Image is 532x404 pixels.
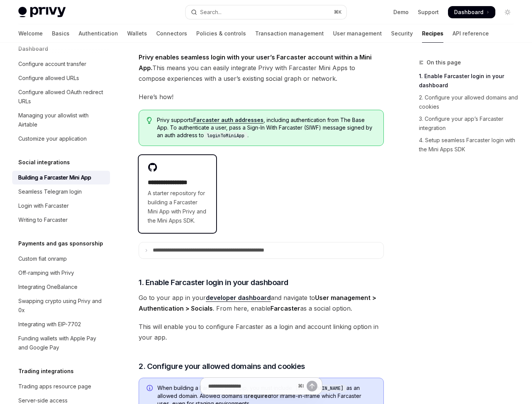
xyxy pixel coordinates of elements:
[501,6,514,18] button: Toggle dark mode
[18,367,74,376] h5: Trading integrations
[427,58,461,67] span: On this page
[139,321,384,343] span: This will enable you to configure Farcaster as a login and account linking option in your app.
[307,381,317,391] button: Send message
[139,155,216,233] a: **** **** **** **A starter repository for building a Farcaster Mini App with Privy and the Mini A...
[18,201,69,210] div: Login with Farcaster
[193,117,264,123] a: Farcaster auth addresses
[453,24,489,43] a: API reference
[18,282,78,292] div: Integrating OneBalance
[157,116,376,139] span: Privy supports , including authentication from The Base App. To authenticate a user, pass a Sign-...
[52,24,70,43] a: Basics
[147,117,152,124] svg: Tip
[196,24,246,43] a: Policies & controls
[18,320,81,329] div: Integrating with EIP-7702
[186,5,347,19] button: Open search
[334,9,342,15] span: ⌘ K
[12,109,110,131] a: Managing your allowlist with Airtable
[419,113,520,134] a: 3. Configure your app’s Farcaster integration
[419,70,520,91] a: 1. Enable Farcaster login in your dashboard
[12,294,110,317] a: Swapping crypto using Privy and 0x
[148,189,207,225] span: A starter repository for building a Farcaster Mini App with Privy and the Mini Apps SDK.
[18,134,87,143] div: Customize your application
[18,382,91,391] div: Trading apps resource page
[419,134,520,156] a: 4. Setup seamless Farcaster login with the Mini Apps SDK
[139,53,372,72] strong: Privy enables seamless login with your user’s Farcaster account within a Mini App.
[206,294,271,302] a: developer dashboard
[454,8,483,16] span: Dashboard
[127,24,147,43] a: Wallets
[418,8,439,16] a: Support
[139,294,376,312] strong: User management > Authentication > Socials
[18,7,66,18] img: light logo
[255,24,324,43] a: Transaction management
[200,8,222,17] div: Search...
[18,215,68,224] div: Writing to Farcaster
[12,185,110,199] a: Seamless Telegram login
[12,317,110,331] a: Integrating with EIP-7702
[422,24,443,43] a: Recipes
[18,239,103,248] h5: Payments and gas sponsorship
[12,57,110,71] a: Configure account transfer
[18,254,67,263] div: Custom fiat onramp
[79,24,118,43] a: Authentication
[448,6,495,18] a: Dashboard
[333,24,382,43] a: User management
[18,74,79,83] div: Configure allowed URLs
[139,292,384,314] span: Go to your app in your and navigate to . From here, enable as a social option.
[12,380,110,393] a: Trading apps resource page
[393,8,409,16] a: Demo
[18,334,105,352] div: Funding wallets with Apple Pay and Google Pay
[391,24,413,43] a: Security
[12,171,110,184] a: Building a Farcaster Mini App
[12,199,110,213] a: Login with Farcaster
[12,213,110,227] a: Writing to Farcaster
[18,173,91,182] div: Building a Farcaster Mini App
[18,88,105,106] div: Configure allowed OAuth redirect URLs
[18,158,70,167] h5: Social integrations
[156,24,187,43] a: Connectors
[18,59,86,69] div: Configure account transfer
[419,91,520,113] a: 2. Configure your allowed domains and cookies
[18,111,105,129] div: Managing your allowlist with Airtable
[18,268,74,277] div: Off-ramping with Privy
[270,305,300,312] strong: Farcaster
[12,85,110,108] a: Configure allowed OAuth redirect URLs
[204,132,247,139] code: loginToMiniApp
[139,361,305,372] span: 2. Configure your allowed domains and cookies
[12,132,110,146] a: Customize your application
[139,52,384,84] span: This means you can easily integrate Privy with Farcaster Mini Apps to compose experiences with a ...
[12,332,110,354] a: Funding wallets with Apple Pay and Google Pay
[18,24,43,43] a: Welcome
[12,266,110,280] a: Off-ramping with Privy
[139,91,384,102] span: Here’s how!
[12,252,110,266] a: Custom fiat onramp
[139,277,288,288] span: 1. Enable Farcaster login in your dashboard
[208,378,295,394] input: Ask a question...
[12,280,110,294] a: Integrating OneBalance
[18,187,82,196] div: Seamless Telegram login
[18,297,105,315] div: Swapping crypto using Privy and 0x
[12,71,110,85] a: Configure allowed URLs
